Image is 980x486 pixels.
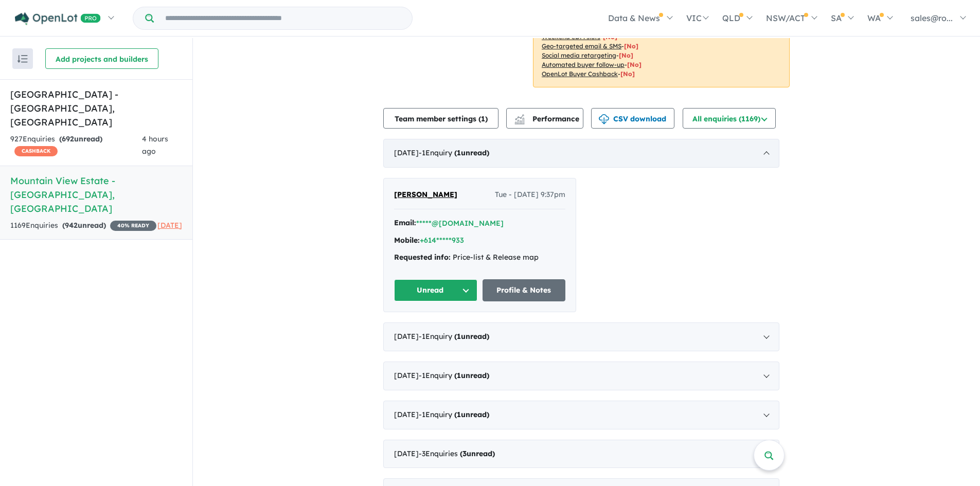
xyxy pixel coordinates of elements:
[10,133,142,158] div: 927 Enquir ies
[624,42,638,50] span: [No]
[483,279,566,301] a: Profile & Notes
[457,371,461,380] span: 1
[419,332,489,341] span: - 1 Enquir y
[457,332,461,341] span: 1
[462,449,467,458] span: 3
[515,114,524,120] img: line-chart.svg
[454,410,489,419] strong: ( unread)
[65,221,78,230] span: 942
[516,114,579,123] span: Performance
[911,13,953,23] span: sales@ro...
[59,134,102,143] strong: ( unread)
[460,449,495,458] strong: ( unread)
[419,449,495,458] span: - 3 Enquir ies
[627,61,642,68] span: [No]
[110,221,156,231] span: 40 % READY
[62,221,106,230] strong: ( unread)
[17,55,28,63] img: sort.svg
[383,362,779,390] div: [DATE]
[514,118,525,124] img: bar-chart.svg
[15,12,101,25] img: Openlot PRO Logo White
[419,148,489,157] span: - 1 Enquir y
[383,322,779,351] div: [DATE]
[394,218,416,227] strong: Email:
[542,42,621,50] u: Geo-targeted email & SMS
[157,221,182,230] span: [DATE]
[599,114,609,124] img: download icon
[683,108,776,129] button: All enquiries (1169)
[394,279,477,301] button: Unread
[394,251,565,264] div: Price-list & Release map
[394,253,451,262] strong: Requested info:
[457,410,461,419] span: 1
[62,134,74,143] span: 692
[419,371,489,380] span: - 1 Enquir y
[394,189,457,201] a: [PERSON_NAME]
[620,70,635,78] span: [No]
[506,108,583,129] button: Performance
[454,148,489,157] strong: ( unread)
[383,139,779,168] div: [DATE]
[142,134,168,156] span: 4 hours ago
[45,48,158,69] button: Add projects and builders
[454,332,489,341] strong: ( unread)
[542,61,625,68] u: Automated buyer follow-up
[419,410,489,419] span: - 1 Enquir y
[10,174,182,215] h5: Mountain View Estate - [GEOGRAPHIC_DATA] , [GEOGRAPHIC_DATA]
[10,87,182,129] h5: [GEOGRAPHIC_DATA] - [GEOGRAPHIC_DATA] , [GEOGRAPHIC_DATA]
[454,371,489,380] strong: ( unread)
[619,51,633,59] span: [No]
[383,401,779,429] div: [DATE]
[394,190,457,199] span: [PERSON_NAME]
[383,108,498,129] button: Team member settings (1)
[481,114,485,123] span: 1
[10,220,156,232] div: 1169 Enquir ies
[383,440,779,469] div: [DATE]
[542,51,616,59] u: Social media retargeting
[495,189,565,201] span: Tue - [DATE] 9:37pm
[457,148,461,157] span: 1
[156,7,410,29] input: Try estate name, suburb, builder or developer
[591,108,674,129] button: CSV download
[14,146,58,156] span: CASHBACK
[542,70,618,78] u: OpenLot Buyer Cashback
[394,236,420,245] strong: Mobile:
